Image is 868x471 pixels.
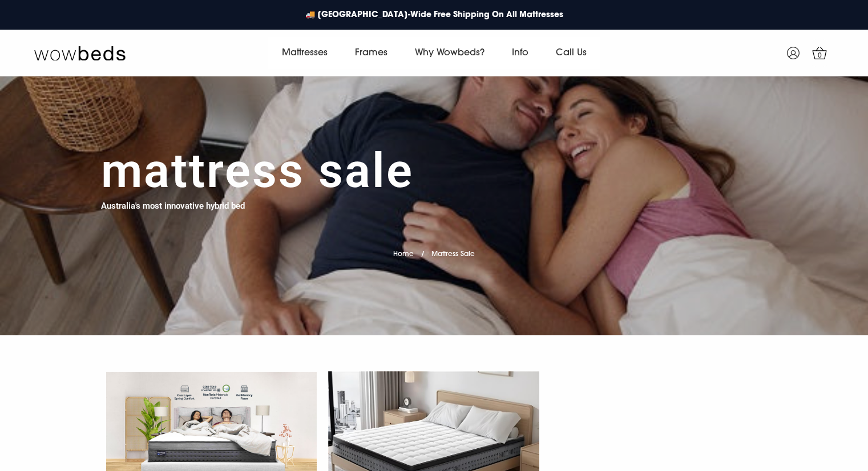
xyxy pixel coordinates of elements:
span: / [421,251,425,258]
a: Home [393,251,414,258]
nav: breadcrumbs [393,235,475,265]
h1: Mattress Sale [101,143,414,200]
a: Mattresses [268,37,341,69]
span: Mattress Sale [431,251,475,258]
a: Call Us [542,37,600,69]
h4: Australia's most innovative hybrid bed [101,200,245,213]
a: Info [498,37,542,69]
span: 0 [814,50,826,62]
a: Frames [341,37,401,69]
a: Why Wowbeds? [401,37,498,69]
a: 0 [805,39,834,67]
a: 🚚 [GEOGRAPHIC_DATA]-Wide Free Shipping On All Mattresses [300,3,569,27]
img: Wow Beds Logo [34,45,126,61]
